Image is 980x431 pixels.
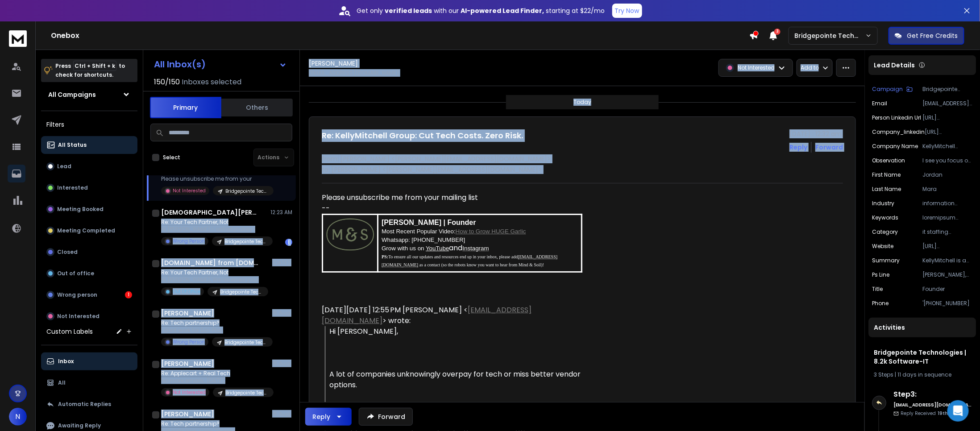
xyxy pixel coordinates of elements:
a: YouTube [426,243,449,253]
p: Try Now [615,6,639,15]
h1: [PERSON_NAME] [309,59,358,68]
p: it staffing companies [923,228,973,236]
p: company_linkedin [872,128,925,136]
p: Email [872,100,888,107]
p: All Status [58,141,87,149]
p: to: [PERSON_NAME] <[PERSON_NAME][EMAIL_ADDRESS][DOMAIN_NAME]> [322,165,843,174]
h3: Inboxes selected [182,77,241,87]
p: Jordan [923,171,973,178]
p: Out Of Office [173,288,200,295]
p: [URL][DOMAIN_NAME][PERSON_NAME] [925,128,973,136]
p: First Name [872,171,901,178]
h1: Bridgepointe Technologies | 8.2k Software-IT [874,348,971,366]
p: Bridgepointe Technologies | 8.2k Software-IT [220,289,263,295]
p: from: [PERSON_NAME] <[PERSON_NAME][EMAIL_ADDRESS][DOMAIN_NAME]> [322,154,843,163]
button: All Inbox(s) [147,55,294,73]
p: Wrong Person [173,339,205,345]
h3: Custom Labels [46,327,93,336]
p: Please unsubscribe me from your [161,175,268,182]
button: Primary [150,97,221,118]
p: Out of office [57,270,94,277]
strong: verified leads [385,6,432,15]
p: [DATE] [272,259,292,266]
p: 15 Aug [272,310,292,317]
span: 150 / 150 [154,77,180,87]
button: Get Free Credits [889,27,964,45]
span: Ctrl + Shift + k [73,61,116,71]
button: Interested [41,179,137,197]
button: Closed [41,243,137,261]
p: Keywords [872,214,899,221]
p: Bridgepointe Technologies | 8.2k Software-IT [225,188,268,195]
p: Not Interested [173,389,206,396]
button: Not Interested [41,307,137,325]
p: Last Name [872,186,901,193]
p: Reply Received [901,410,960,417]
p: industry [872,200,895,207]
p: Press to check for shortcuts. [55,62,125,79]
a: Instagram [462,243,489,253]
p: Summary [872,257,900,264]
h1: [PERSON_NAME] [161,309,214,318]
p: Bridgepointe Technologies | 8.2k Software-IT [224,339,267,346]
button: Reply [789,143,807,152]
span: Instagram [462,245,489,252]
h1: All Campaigns [48,90,96,99]
button: All Status [41,136,137,154]
p: [URL][DOMAIN_NAME] [923,243,973,250]
a: [EMAIL_ADDRESS][DOMAIN_NAME] [322,305,532,326]
h1: [DEMOGRAPHIC_DATA][PERSON_NAME] [161,208,259,217]
span: Most Recent Popular Video: [382,228,527,235]
p: [URL][DOMAIN_NAME] [923,114,973,121]
p: Not Interested [173,187,206,194]
p: Awaiting Reply [58,422,101,429]
p: [DATE] : 12:32 am [789,129,843,138]
div: Forward [815,143,843,152]
button: N [9,408,27,426]
img: oapuR7cjUzqk71W7kxyWB1sl6OlhLTUZsHqw-EITcFHUbsMP3tLivIkSv-hSFDgKnoQjCq_Z5kC56_2ae8T2UXd5LTs86vrnQ... [326,218,374,251]
p: Re: Tech partnership? [161,319,268,327]
p: '[PHONE_NUMBER] [923,300,973,307]
p: Bridgepointe Technologies | 8.2k Software-IT [225,390,268,396]
h1: All Inbox(s) [154,60,206,69]
button: Forward [359,408,413,426]
p: 15 Aug [272,360,292,367]
div: Activities [869,318,976,337]
p: KellyMitchell is a technology solutions partner specializing in IT staffing and project solutions... [923,257,973,264]
p: KellyMitchell Group [923,143,973,150]
p: Re: Your Tech Partner, Not [161,269,268,276]
div: Open Intercom Messenger [947,400,969,422]
button: Inbox [41,352,137,370]
h3: Filters [41,118,137,131]
p: Not Interested [738,64,775,71]
p: Wrong person [57,291,97,298]
p: website [872,243,894,250]
p: Bridgepointe Technologies | 8.2k Software-IT [224,238,267,245]
p: title [872,286,883,293]
p: Hi [PERSON_NAME], We received your [161,276,268,283]
label: Select [163,154,180,161]
p: No more emails. [DATE], [161,377,268,384]
p: Campaign [872,86,903,93]
span: 3 Steps [874,371,894,378]
p: Person Linkedin Url [872,114,922,121]
p: [PERSON_NAME], would you be the best person to speak to about tech and cloud cost optimization or... [923,271,973,278]
p: loremipsum dolorsitame consectetur, adipisc elitsedd, eius temporin, ut laboreetdolore, magnaali,... [923,214,973,221]
button: All Campaigns [41,86,137,104]
h6: Step 3 : [894,389,972,400]
p: Get Free Credits [907,31,958,40]
button: Others [221,98,293,117]
button: Meeting Completed [41,222,137,240]
span: 3 [774,29,781,35]
p: Re: Your Tech Partner, Not [161,219,268,226]
p: Today [573,99,591,106]
div: Reply [312,412,330,421]
h1: [DOMAIN_NAME] from [DOMAIN_NAME] [161,258,259,267]
p: I dont work for Sci-Play [161,327,268,334]
div: 1 [285,239,292,246]
p: Add to [801,64,819,71]
span: [PERSON_NAME] | Founder [382,219,476,226]
button: Try Now [612,4,642,18]
button: All [41,374,137,392]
